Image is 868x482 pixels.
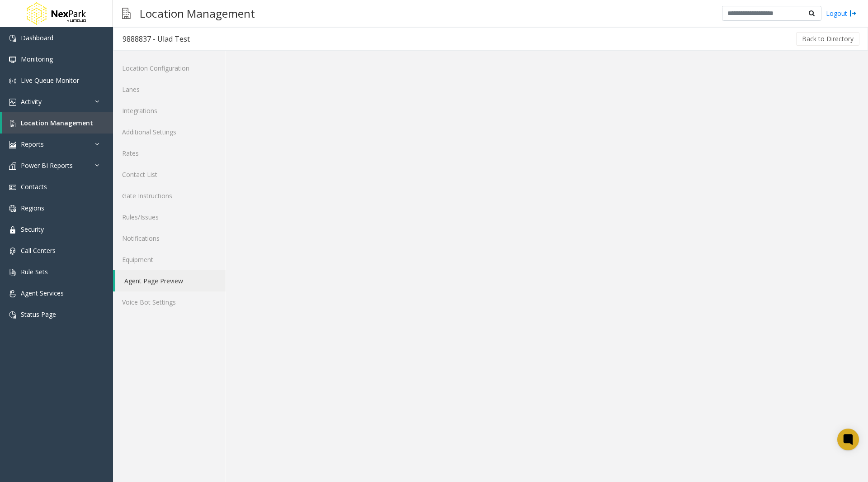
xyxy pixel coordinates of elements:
img: 'icon' [9,141,16,148]
span: Power BI Reports [21,161,73,170]
a: Logout [826,9,857,18]
img: 'icon' [9,184,16,191]
img: pageIcon [122,2,131,24]
img: 'icon' [9,56,16,63]
span: Security [21,225,44,234]
img: 'icon' [9,290,16,297]
a: Location Management [2,112,113,134]
span: Rule Sets [21,267,48,276]
img: 'icon' [9,99,16,106]
span: Reports [21,140,44,148]
a: Voice Bot Settings [113,291,226,313]
span: Regions [21,204,44,212]
a: Contact List [113,164,226,185]
div: 9888837 - Ulad Test [123,33,190,45]
span: Status Page [21,310,56,319]
img: 'icon' [9,311,16,319]
a: Location Configuration [113,57,226,79]
a: Equipment [113,249,226,270]
a: Additional Settings [113,121,226,143]
img: 'icon' [9,162,16,170]
img: 'icon' [9,120,16,127]
a: Agent Page Preview [115,270,226,291]
a: Notifications [113,228,226,249]
span: Live Queue Monitor [21,76,79,85]
img: 'icon' [9,205,16,212]
span: Call Centers [21,246,56,255]
a: Rules/Issues [113,206,226,228]
img: 'icon' [9,226,16,234]
img: 'icon' [9,35,16,42]
a: Gate Instructions [113,185,226,206]
img: 'icon' [9,248,16,255]
a: Rates [113,143,226,164]
img: 'icon' [9,77,16,85]
span: Dashboard [21,33,53,42]
span: Location Management [21,119,93,127]
a: Integrations [113,100,226,121]
h3: Location Management [135,2,259,24]
img: 'icon' [9,269,16,276]
a: Lanes [113,79,226,100]
span: Activity [21,97,42,106]
img: logout [849,9,857,18]
span: Agent Services [21,289,64,297]
button: Back to Directory [796,32,859,46]
span: Contacts [21,182,47,191]
span: Monitoring [21,55,53,63]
